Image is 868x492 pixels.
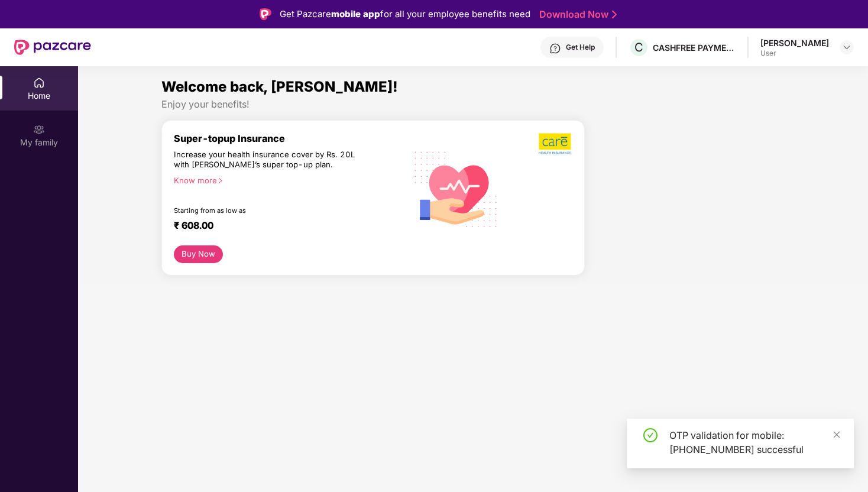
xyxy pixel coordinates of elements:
strong: mobile app [331,8,380,20]
span: right [217,177,224,184]
div: Super-topup Insurance [174,132,406,144]
span: C [634,40,643,54]
div: Enjoy your benefits! [161,98,785,111]
div: Get Help [566,43,595,52]
img: svg+xml;base64,PHN2ZyBpZD0iRHJvcGRvd24tMzJ4MzIiIHhtbG5zPSJodHRwOi8vd3d3LnczLm9yZy8yMDAwL3N2ZyIgd2... [842,43,851,52]
a: Download Now [539,8,613,21]
img: Logo [260,8,271,20]
span: check-circle [643,428,658,442]
img: svg+xml;base64,PHN2ZyB3aWR0aD0iMjAiIGhlaWdodD0iMjAiIHZpZXdCb3g9IjAgMCAyMCAyMCIgZmlsbD0ibm9uZSIgeG... [33,124,45,135]
div: [PERSON_NAME] [760,37,829,48]
img: svg+xml;base64,PHN2ZyBpZD0iSGVscC0zMngzMiIgeG1sbnM9Imh0dHA6Ly93d3cudzMub3JnLzIwMDAvc3ZnIiB3aWR0aD... [549,43,561,54]
div: CASHFREE PAYMENTS INDIA PVT. LTD. [653,42,736,53]
div: User [760,48,829,58]
div: Know more [174,176,399,184]
div: ₹ 608.00 [174,219,394,234]
img: New Pazcare Logo [14,40,91,55]
div: OTP validation for mobile: [PHONE_NUMBER] successful [669,428,840,457]
span: Welcome back, [PERSON_NAME]! [161,78,398,95]
img: svg+xml;base64,PHN2ZyB4bWxucz0iaHR0cDovL3d3dy53My5vcmcvMjAwMC9zdmciIHhtbG5zOnhsaW5rPSJodHRwOi8vd3... [406,138,506,239]
img: Stroke [612,8,617,21]
div: Starting from as low as [174,206,356,215]
span: close [833,430,841,439]
button: Buy Now [174,245,223,263]
div: Get Pazcare for all your employee benefits need [280,7,530,21]
img: svg+xml;base64,PHN2ZyBpZD0iSG9tZSIgeG1sbnM9Imh0dHA6Ly93d3cudzMub3JnLzIwMDAvc3ZnIiB3aWR0aD0iMjAiIG... [33,77,45,89]
img: b5dec4f62d2307b9de63beb79f102df3.png [539,132,572,155]
div: Increase your health insurance cover by Rs. 20L with [PERSON_NAME]’s super top-up plan. [174,150,355,170]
